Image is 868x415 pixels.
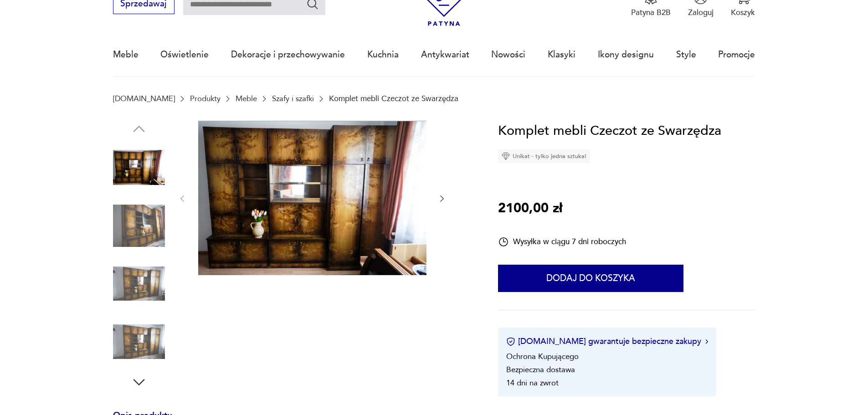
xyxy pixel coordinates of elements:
[160,34,209,76] a: Oświetlenie
[498,149,590,163] div: Unikat - tylko jedna sztuka!
[113,34,139,76] a: Meble
[421,34,469,76] a: Antykwariat
[113,94,175,103] a: [DOMAIN_NAME]
[676,34,696,76] a: Style
[506,337,515,346] img: Ikona certyfikatu
[498,198,562,219] p: 2100,00 zł
[113,316,165,368] img: Zdjęcie produktu Komplet mebli Czeczot ze Swarzędza
[631,7,671,18] p: Patyna B2B
[231,34,345,76] a: Dekoracje i przechowywanie
[506,364,575,375] li: Bezpieczna dostawa
[506,336,708,347] button: [DOMAIN_NAME] gwarantuje bezpieczne zakupy
[198,121,426,275] img: Zdjęcie produktu Komplet mebli Czeczot ze Swarzędza
[688,7,714,18] p: Zaloguj
[329,94,458,103] p: Komplet mebli Czeczot ze Swarzędza
[598,34,654,76] a: Ikony designu
[113,142,165,194] img: Zdjęcie produktu Komplet mebli Czeczot ze Swarzędza
[491,34,525,76] a: Nowości
[731,7,755,18] p: Koszyk
[113,200,165,251] img: Zdjęcie produktu Komplet mebli Czeczot ze Swarzędza
[718,34,755,76] a: Promocje
[272,94,314,103] a: Szafy i szafki
[236,94,257,103] a: Meble
[190,94,221,103] a: Produkty
[498,265,683,292] button: Dodaj do koszyka
[548,34,575,76] a: Klasyki
[498,236,626,247] div: Wysyłka w ciągu 7 dni roboczych
[506,378,559,388] li: 14 dni na zwrot
[498,121,721,142] h1: Komplet mebli Czeczot ze Swarzędza
[502,152,510,160] img: Ikona diamentu
[705,339,708,344] img: Ikona strzałki w prawo
[506,351,579,362] li: Ochrona Kupującego
[113,1,175,8] a: Sprzedawaj
[367,34,399,76] a: Kuchnia
[113,258,165,310] img: Zdjęcie produktu Komplet mebli Czeczot ze Swarzędza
